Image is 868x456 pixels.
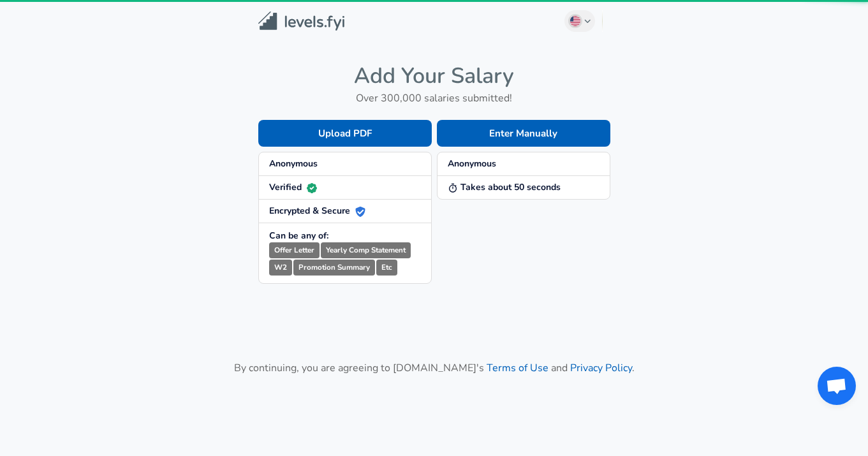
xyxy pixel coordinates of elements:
img: English (US) [570,16,580,26]
small: Promotion Summary [293,260,375,276]
div: Open chat [818,367,856,405]
strong: Encrypted & Secure [269,205,365,217]
small: Offer Letter [269,242,320,258]
small: Etc [376,260,397,276]
button: English (US) [564,10,595,32]
strong: Takes about 50 seconds [448,181,561,193]
button: Enter Manually [437,120,610,147]
h6: Over 300,000 salaries submitted! [258,89,610,107]
small: W2 [269,260,292,276]
img: Levels.fyi [258,11,344,31]
h4: Add Your Salary [258,63,610,89]
a: Terms of Use [487,361,548,375]
a: Privacy Policy [570,361,632,375]
strong: Anonymous [448,158,496,170]
strong: Anonymous [269,158,318,170]
strong: Verified [269,181,317,193]
button: Upload PDF [258,120,432,147]
strong: Can be any of: [269,230,328,242]
small: Yearly Comp Statement [321,242,411,258]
